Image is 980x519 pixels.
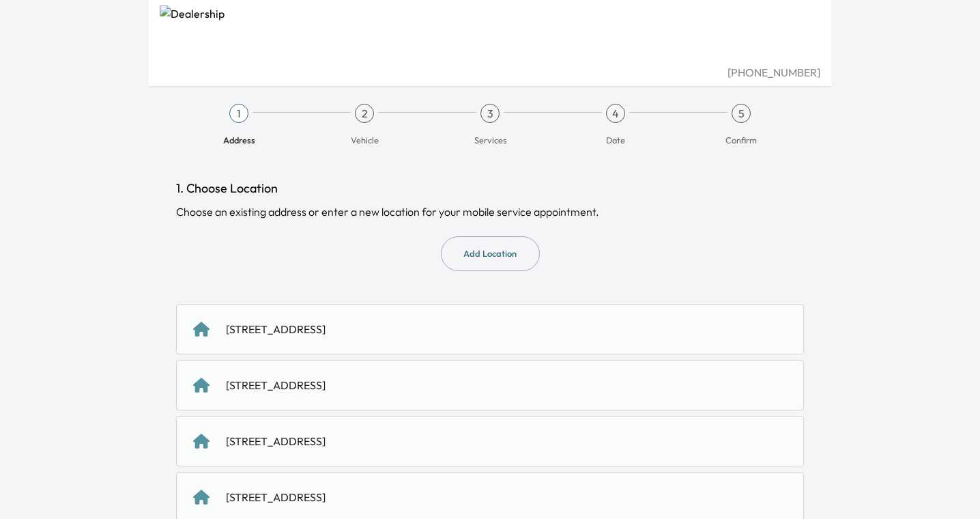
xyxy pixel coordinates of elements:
[226,321,326,337] div: [STREET_ADDRESS]
[229,104,248,123] div: 1
[606,104,625,123] div: 4
[351,134,379,146] span: Vehicle
[160,5,820,64] img: Dealership
[226,433,326,449] div: [STREET_ADDRESS]
[176,179,804,198] h1: 1. Choose Location
[474,134,506,146] span: Services
[160,64,820,81] div: [PHONE_NUMBER]
[355,104,374,123] div: 2
[606,134,625,146] span: Date
[226,489,326,505] div: [STREET_ADDRESS]
[480,104,500,123] div: 3
[725,134,757,146] span: Confirm
[223,134,255,146] span: Address
[441,236,540,271] button: Add Location
[226,377,326,393] div: [STREET_ADDRESS]
[732,104,751,123] div: 5
[176,204,804,220] div: Choose an existing address or enter a new location for your mobile service appointment.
